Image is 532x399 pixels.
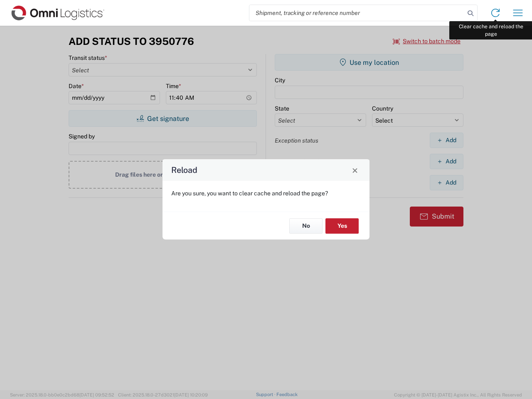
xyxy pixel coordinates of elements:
button: Close [349,164,361,176]
button: Yes [325,218,359,234]
h4: Reload [171,164,197,176]
input: Shipment, tracking or reference number [249,5,465,21]
p: Are you sure, you want to clear cache and reload the page? [171,190,361,197]
button: No [289,218,323,234]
